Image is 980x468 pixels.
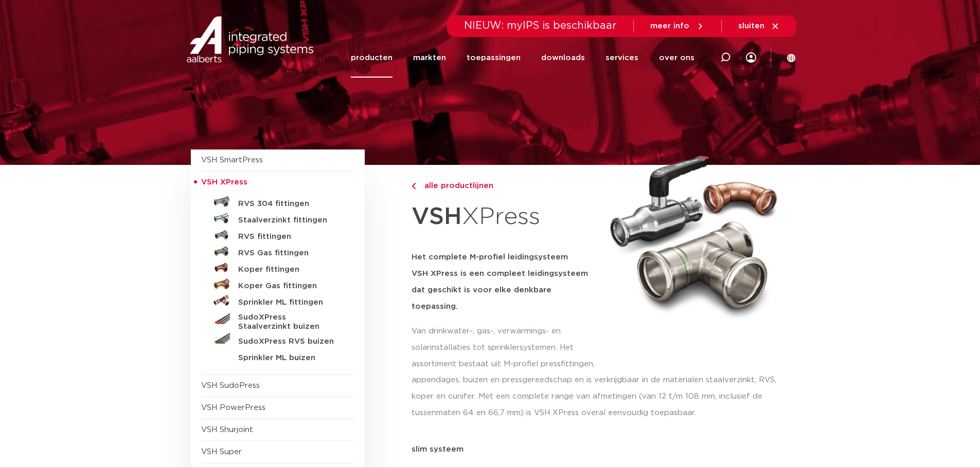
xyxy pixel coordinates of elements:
a: over ons [659,38,694,78]
a: RVS 304 fittingen [201,194,354,210]
h5: RVS Gas fittingen [238,249,340,258]
a: Staalverzinkt fittingen [201,210,354,227]
span: alle productlijnen [418,182,493,190]
p: appendages, buizen en pressgereedschap en is verkrijgbaar in de materialen staalverzinkt, RVS, ko... [412,372,790,421]
h5: Koper fittingen [238,265,340,274]
a: VSH Shurjoint [201,426,253,434]
span: meer info [650,22,689,30]
a: Sprinkler ML buizen [201,348,354,364]
p: Van drinkwater-, gas-, verwarmings- en solarinstallaties tot sprinklersystemen. Het assortiment b... [412,323,598,372]
a: Sprinkler ML fittingen [201,292,354,309]
h5: SudoXPress RVS buizen [238,337,340,346]
a: RVS Gas fittingen [201,243,354,259]
h5: Het complete M-profiel leidingsysteem VSH XPress is een compleet leidingsysteem dat geschikt is v... [412,249,598,315]
a: producten [351,38,393,78]
p: slim systeem [412,445,790,453]
a: sluiten [738,22,780,31]
h5: Koper Gas fittingen [238,282,340,291]
h5: Sprinkler ML fittingen [238,298,340,307]
a: markten [413,38,446,78]
a: services [605,38,638,78]
a: alle productlijnen [412,180,598,192]
h5: RVS 304 fittingen [238,199,340,209]
a: Koper fittingen [201,259,354,276]
span: VSH XPress [201,178,247,186]
h5: Staalverzinkt fittingen [238,216,340,225]
span: NIEUW: myIPS is beschikbaar [464,21,617,31]
nav: Menu [351,38,694,78]
a: VSH SudoPress [201,382,260,389]
h5: SudoXPress Staalverzinkt buizen [238,313,340,331]
h5: Sprinkler ML buizen [238,353,340,363]
span: sluiten [738,22,764,30]
img: chevron-right.svg [412,183,416,190]
a: VSH Super [201,448,242,456]
a: meer info [650,22,705,31]
a: RVS fittingen [201,227,354,243]
a: Koper Gas fittingen [201,276,354,292]
h5: RVS fittingen [238,232,340,241]
h1: XPress [412,197,598,237]
a: downloads [541,38,585,78]
a: VSH SmartPress [201,156,263,164]
a: VSH PowerPress [201,404,265,411]
a: SudoXPress RVS buizen [201,331,354,348]
a: toepassingen [467,38,521,78]
strong: VSH [412,205,462,229]
a: SudoXPress Staalverzinkt buizen [201,309,354,331]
